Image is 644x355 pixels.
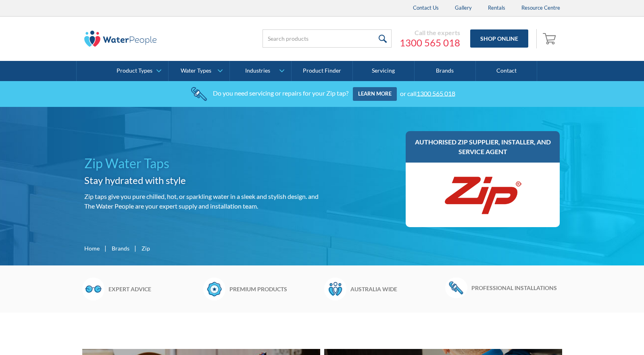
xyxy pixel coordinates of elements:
h3: Authorised Zip supplier, installer, and service agent [414,137,552,157]
a: Servicing [353,61,414,81]
img: Zip [442,171,523,219]
a: Product Types [107,61,168,81]
div: Do you need servicing or repairs for your Zip tap? [213,89,348,97]
a: 1300 565 018 [417,89,455,97]
img: Badge [203,278,225,300]
a: Brands [112,244,129,253]
h6: Australia wide [350,285,441,293]
h1: Zip Water Taps [84,154,319,173]
input: Search products [263,29,392,48]
a: Learn more [353,87,397,101]
div: | [133,243,138,253]
p: Zip taps give you pure chilled, hot, or sparkling water in a sleek and stylish design. and The Wa... [84,192,319,211]
img: The Water People [84,31,157,47]
img: shopping cart [543,32,558,45]
h6: Professional installations [471,284,562,292]
h2: Stay hydrated with style [84,173,319,188]
a: Industries [230,61,291,81]
div: Product Types [117,67,152,74]
div: Zip [142,244,150,253]
a: 1300 565 018 [400,37,460,49]
div: Industries [245,67,270,74]
a: Home [84,244,100,253]
div: | [104,243,108,253]
img: Glasses [82,278,104,300]
h6: Premium products [229,285,320,293]
a: Product Finder [292,61,353,81]
a: Shop Online [470,29,528,48]
h6: Expert advice [108,285,199,293]
a: Water Types [169,61,229,81]
div: or call [400,89,455,97]
img: Waterpeople Symbol [324,278,346,300]
div: Call the experts [400,29,460,37]
img: Wrench [445,278,467,298]
a: Open empty cart [541,29,560,48]
div: Water Types [181,67,211,74]
a: Brands [415,61,476,81]
a: Contact [476,61,537,81]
